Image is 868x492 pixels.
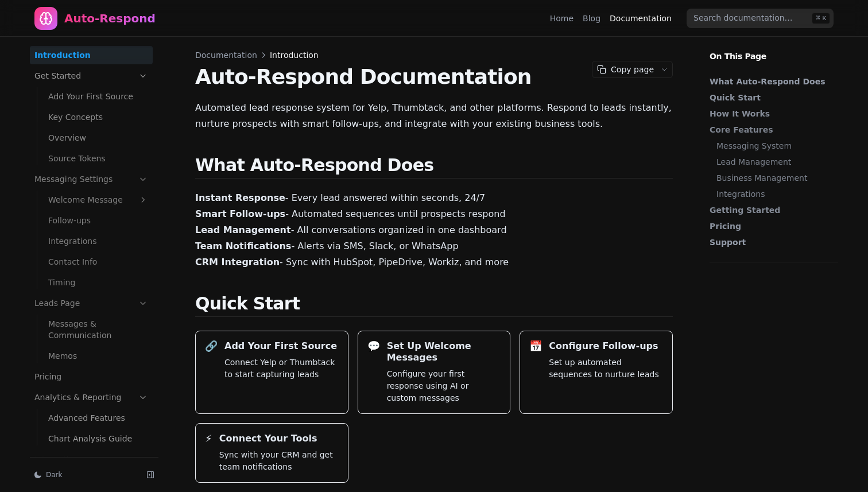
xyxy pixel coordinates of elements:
a: Get Started [30,67,153,85]
strong: Smart Follow-ups [195,208,285,219]
p: On This Page [700,37,847,62]
a: Add Your First Source [44,87,153,106]
a: Documentation [610,13,672,24]
a: Integrations [30,450,153,468]
h2: Quick Start [195,293,673,317]
a: Follow-ups [44,211,153,230]
a: Home page [34,7,156,30]
a: Home [550,13,573,24]
a: 💬Set Up Welcome MessagesConfigure your first response using AI or custom messages [358,331,511,414]
p: Sync with your CRM and get team notifications [219,449,339,473]
h3: Add Your First Source [224,340,337,352]
h3: Configure Follow-ups [549,340,658,352]
p: Configure your first response using AI or custom messages [387,368,501,404]
a: Analytics & Reporting [30,388,153,406]
h2: What Auto-Respond Does [195,155,673,179]
span: Documentation [195,49,257,61]
a: 🔗Add Your First SourceConnect Yelp or Thumbtack to start capturing leads [195,331,348,414]
a: 📅Configure Follow-upsSet up automated sequences to nurture leads [520,331,673,414]
a: Leads Page [30,294,153,312]
div: Auto-Respond [64,10,156,26]
h3: Set Up Welcome Messages [387,340,501,363]
a: Lead Management [716,156,832,168]
h3: Connect Your Tools [219,433,317,444]
a: Welcome Message [44,191,153,209]
p: Set up automated sequences to nurture leads [549,357,663,381]
a: Memos [44,347,153,365]
button: Copy page [592,61,656,78]
a: Integrations [44,232,153,250]
strong: Instant Response [195,192,285,203]
a: Core Features [710,124,832,135]
a: Messages & Communication [44,315,153,344]
p: Automated lead response system for Yelp, Thumbtack, and other platforms. Respond to leads instant... [195,100,673,132]
a: Chart Analysis Guide [44,429,153,448]
a: Business Management [716,172,832,184]
a: Messaging System [716,140,832,152]
div: 📅 [529,340,542,352]
a: Quick Start [710,92,832,103]
strong: CRM Integration [195,257,280,268]
div: 💬 [367,340,380,352]
button: Dark [30,467,138,483]
a: Blog [583,13,600,24]
a: Contact Info [44,253,153,271]
a: Getting Started [710,204,832,216]
a: Pricing [710,220,832,232]
button: Collapse sidebar [142,467,158,483]
a: Source Tokens [44,149,153,168]
a: Advanced Features [44,409,153,427]
strong: Team Notifications [195,241,291,251]
a: Messaging Settings [30,170,153,188]
div: ⚡ [205,433,212,444]
p: - Every lead answered within seconds, 24/7 - Automated sequences until prospects respond - All co... [195,190,673,270]
h1: Auto-Respond Documentation [195,65,673,88]
input: Search documentation… [687,9,834,28]
a: How It Works [710,108,832,119]
a: Support [710,237,832,248]
a: What Auto-Respond Does [710,76,832,87]
div: 🔗 [205,340,218,352]
p: Connect Yelp or Thumbtack to start capturing leads [224,357,339,381]
a: Pricing [30,367,153,386]
span: Introduction [270,49,319,61]
a: Introduction [30,46,153,64]
a: Timing [44,273,153,292]
a: Integrations [716,188,832,200]
a: Key Concepts [44,108,153,126]
a: ⚡Connect Your ToolsSync with your CRM and get team notifications [195,423,348,483]
strong: Lead Management [195,224,291,235]
a: Overview [44,129,153,147]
